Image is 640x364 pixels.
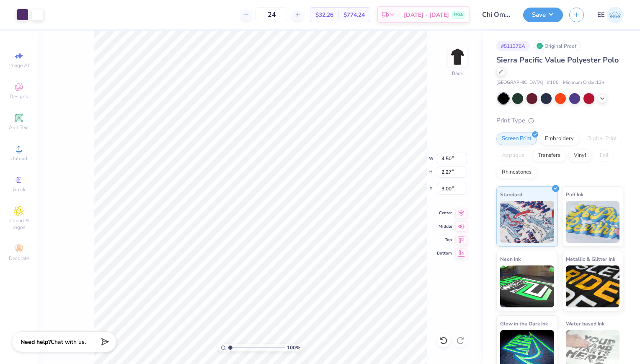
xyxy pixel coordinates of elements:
[496,55,619,65] span: Sierra Pacific Value Polyester Polo
[476,6,517,23] input: Untitled Design
[500,265,554,307] img: Neon Ink
[51,338,86,346] span: Chat with us.
[343,10,365,19] span: $774.24
[597,7,623,23] a: EE
[437,210,452,216] span: Center
[13,186,26,193] span: Greek
[10,93,28,100] span: Designs
[452,70,463,77] div: Back
[582,133,622,145] div: Digital Print
[566,190,583,199] span: Puff Ink
[9,124,29,131] span: Add Text
[566,265,620,307] img: Metallic & Glitter Ink
[9,62,29,69] span: Image AI
[404,10,449,19] span: [DATE] - [DATE]
[547,79,559,86] span: # 100
[500,201,554,243] img: Standard
[563,79,605,86] span: Minimum Order: 12 +
[496,41,530,51] div: # 511376A
[287,344,300,351] span: 100 %
[496,166,537,179] div: Rhinestones
[500,319,548,328] span: Glow in the Dark Ink
[566,201,620,243] img: Puff Ink
[437,237,452,243] span: Top
[449,49,466,65] img: Back
[568,149,592,162] div: Vinyl
[566,255,615,263] span: Metallic & Glitter Ink
[534,41,581,51] div: Original Proof
[496,133,537,145] div: Screen Print
[21,338,51,346] strong: Need help?
[597,10,605,20] span: EE
[523,8,563,22] button: Save
[607,7,623,23] img: Ella Eskridge
[500,255,521,263] span: Neon Ink
[454,12,463,18] span: FREE
[9,255,29,262] span: Decorate
[315,10,333,19] span: $32.26
[437,250,452,256] span: Bottom
[496,79,543,86] span: [GEOGRAPHIC_DATA]
[437,224,452,229] span: Middle
[4,217,34,231] span: Clipart & logos
[10,155,27,162] span: Upload
[496,149,530,162] div: Applique
[496,116,623,125] div: Print Type
[500,190,522,199] span: Standard
[539,133,579,145] div: Embroidery
[255,7,288,22] input: – –
[566,319,604,328] span: Water based Ink
[532,149,566,162] div: Transfers
[594,149,614,162] div: Foil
